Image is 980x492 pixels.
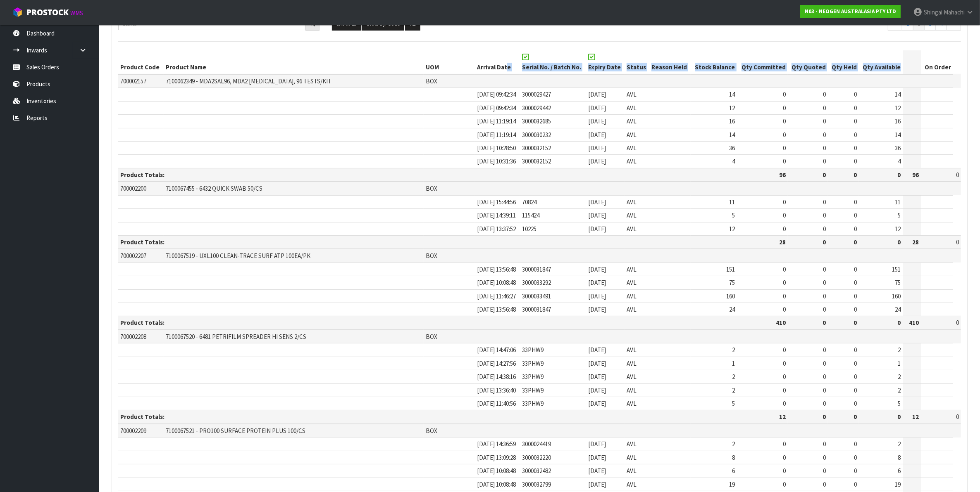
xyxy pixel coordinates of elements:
th: UOM [424,50,475,74]
span: 2 [898,373,901,381]
th: Qty Quoted [788,50,828,74]
img: cube-alt.png [12,7,23,17]
span: [DATE] 15:44:56 [477,198,516,206]
strong: 0 [823,413,826,421]
span: AVL [627,360,637,367]
span: 2 [732,386,735,394]
span: 10225 [522,225,536,233]
span: 0 [783,440,786,448]
span: 3000033491 [522,292,551,300]
span: [DATE] 14:47:06 [477,346,516,354]
span: 16 [730,117,735,125]
span: 3000029427 [522,90,551,98]
span: 3000032685 [522,117,551,125]
strong: 12 [779,413,786,421]
span: 0 [854,292,857,300]
span: 160 [892,292,901,300]
span: 0 [823,211,826,219]
span: 4 [898,157,901,165]
span: 12 [895,104,901,112]
span: AVL [627,400,637,407]
span: BOX [426,252,437,260]
span: BOX [426,77,437,85]
strong: Product Totals: [120,319,165,326]
span: 0 [854,400,857,407]
span: [DATE] [588,144,606,152]
span: [DATE] 11:40:56 [477,400,516,407]
span: 1 [898,360,901,367]
span: AVL [627,157,637,165]
span: 0 [854,104,857,112]
span: AVL [627,440,637,448]
span: [DATE] [588,131,606,139]
strong: 0 [898,413,901,421]
span: [DATE] 13:56:48 [477,305,516,313]
span: [DATE] [588,117,606,125]
th: Qty Available [859,50,903,74]
span: 5 [732,211,735,219]
span: [DATE] [588,305,606,313]
span: 3000030232 [522,131,551,139]
span: 0 [854,144,857,152]
span: 24 [730,305,735,313]
span: [DATE] [588,90,606,98]
span: 0 [854,373,857,381]
strong: 12 [913,413,919,421]
span: 0 [854,90,857,98]
span: [DATE] 10:28:50 [477,144,516,152]
span: 0 [823,360,826,367]
span: 33PHW9 [522,360,544,367]
span: 0 [854,225,857,233]
span: 0 [823,467,826,475]
span: 160 [727,292,735,300]
strong: 0 [823,171,826,179]
span: 5 [898,400,901,407]
span: 1 [732,360,735,367]
span: AVL [627,480,637,488]
span: 11 [730,198,735,206]
span: BOX [426,184,437,192]
strong: 96 [779,171,786,179]
span: 0 [854,454,857,461]
span: 0 [823,305,826,313]
span: 3000031847 [522,265,551,273]
span: 36 [730,144,735,152]
span: [DATE] 14:38:16 [477,373,516,381]
span: 4 [732,157,735,165]
span: 0 [823,225,826,233]
span: [DATE] 11:19:14 [477,131,516,139]
span: 11 [895,198,901,206]
span: 0 [854,211,857,219]
strong: 28 [779,238,786,246]
span: [DATE] [588,440,606,448]
span: ProStock [26,7,69,18]
span: 75 [895,279,901,286]
span: 5 [732,400,735,407]
span: 0 [783,305,786,313]
span: 0 [823,279,826,286]
strong: 0 [898,171,901,179]
span: 33PHW9 [522,373,544,381]
span: 0 [956,413,959,421]
span: 0 [854,346,857,354]
span: [DATE] 13:09:28 [477,454,516,461]
span: 0 [823,454,826,461]
span: 0 [783,454,786,461]
strong: 0 [898,319,901,326]
strong: Product Totals: [120,413,165,421]
span: 7100067455 - 6432 QUICK SWAB 50/CS [166,184,262,192]
span: 12 [895,225,901,233]
span: AVL [627,386,637,394]
span: 0 [783,360,786,367]
span: 0 [854,131,857,139]
strong: N03 - NEOGEN AUSTRALASIA PTY LTD [805,8,896,15]
span: 19 [895,480,901,488]
span: [DATE] [588,265,606,273]
span: AVL [627,211,637,219]
span: 2 [898,346,901,354]
span: 700002157 [120,77,146,85]
span: [DATE] [588,104,606,112]
span: 0 [783,90,786,98]
span: AVL [627,279,637,286]
strong: 0 [823,238,826,246]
